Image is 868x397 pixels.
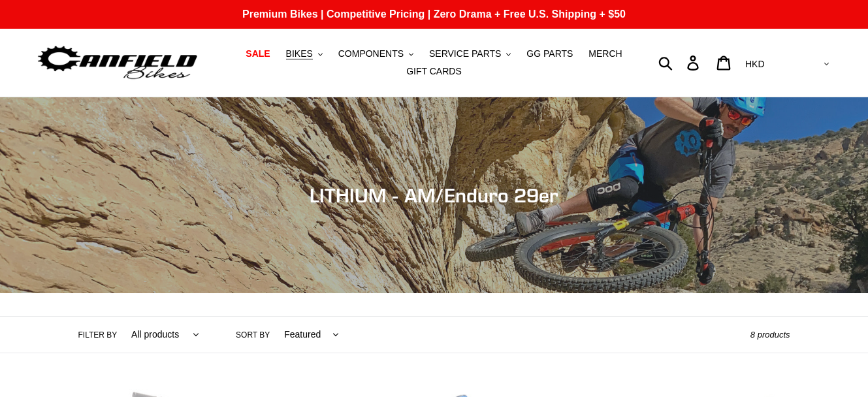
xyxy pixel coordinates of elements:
[239,45,276,63] a: SALE
[520,45,579,63] a: GG PARTS
[526,48,573,59] span: GG PARTS
[78,329,118,341] label: Filter by
[332,45,420,63] button: COMPONENTS
[406,66,462,77] span: GIFT CARDS
[582,45,628,63] a: MERCH
[338,48,404,59] span: COMPONENTS
[310,183,558,207] span: LITHIUM - AM/Enduro 29er
[36,42,199,84] img: Canfield Bikes
[423,45,517,63] button: SERVICE PARTS
[246,48,270,59] span: SALE
[750,330,790,340] span: 8 products
[280,45,329,63] button: BIKES
[400,63,468,80] a: GIFT CARDS
[236,329,270,341] label: Sort by
[588,48,622,59] span: MERCH
[429,48,501,59] span: SERVICE PARTS
[286,48,313,59] span: BIKES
